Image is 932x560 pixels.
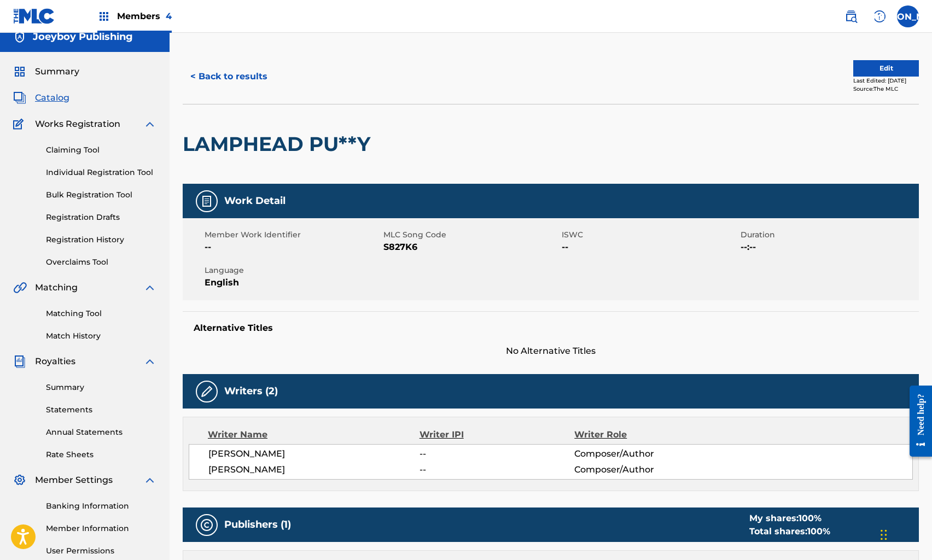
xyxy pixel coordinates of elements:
[799,513,822,523] span: 100 %
[13,355,26,368] img: Royalties
[208,447,420,460] span: [PERSON_NAME]
[224,195,286,207] h5: Work Detail
[35,118,120,131] span: Works Registration
[205,229,381,241] span: Member Work Identifier
[749,512,830,525] div: My shares:
[46,500,156,512] a: Banking Information
[46,382,156,393] a: Summary
[13,31,26,44] img: Accounts
[35,474,113,487] span: Member Settings
[877,507,932,560] iframe: Chat Widget
[46,167,156,178] a: Individual Registration Tool
[46,144,156,156] a: Claiming Tool
[562,241,738,254] span: --
[807,526,830,536] span: 100 %
[383,241,560,254] span: S827K6
[13,474,26,487] img: Member Settings
[840,5,862,27] a: Public Search
[46,523,156,534] a: Member Information
[46,308,156,319] a: Matching Tool
[881,518,887,551] div: Drag
[46,545,156,557] a: User Permissions
[420,463,574,476] span: --
[143,281,156,294] img: expand
[208,463,420,476] span: [PERSON_NAME]
[35,65,79,78] span: Summary
[143,355,156,368] img: expand
[224,385,278,398] h5: Writers (2)
[205,241,381,254] span: --
[143,474,156,487] img: expand
[35,281,78,294] span: Matching
[224,518,291,531] h5: Publishers (1)
[853,85,919,93] div: Source: The MLC
[35,355,75,368] span: Royalties
[200,385,213,398] img: Writers
[46,449,156,460] a: Rate Sheets
[13,118,27,131] img: Works Registration
[574,428,715,441] div: Writer Role
[13,65,79,78] a: SummarySummary
[13,65,26,78] img: Summary
[97,10,110,23] img: Top Rightsholders
[420,428,575,441] div: Writer IPI
[46,330,156,342] a: Match History
[183,63,275,90] button: < Back to results
[183,132,376,156] h2: LAMPHEAD PU**Y
[46,404,156,416] a: Statements
[13,91,26,104] img: Catalog
[33,31,133,43] h5: Joeyboy Publishing
[13,8,55,24] img: MLC Logo
[166,11,172,21] span: 4
[46,189,156,201] a: Bulk Registration Tool
[200,518,213,532] img: Publishers
[208,428,420,441] div: Writer Name
[13,91,69,104] a: CatalogCatalog
[46,427,156,438] a: Annual Statements
[741,229,917,241] span: Duration
[46,234,156,246] a: Registration History
[183,345,919,358] span: No Alternative Titles
[897,5,919,27] div: User Menu
[853,60,919,77] button: Edit
[200,195,213,208] img: Work Detail
[117,10,172,22] span: Members
[562,229,738,241] span: ISWC
[574,463,715,476] span: Composer/Author
[853,77,919,85] div: Last Edited: [DATE]
[205,276,381,289] span: English
[869,5,890,27] div: Help
[741,241,917,254] span: --:--
[143,118,156,131] img: expand
[574,447,715,460] span: Composer/Author
[383,229,560,241] span: MLC Song Code
[420,447,574,460] span: --
[46,256,156,268] a: Overclaims Tool
[844,10,858,23] img: search
[873,10,886,23] img: help
[13,281,27,294] img: Matching
[194,323,908,334] h5: Alternative Titles
[749,525,830,538] div: Total shares:
[46,212,156,223] a: Registration Drafts
[35,91,69,104] span: Catalog
[901,377,932,465] iframe: Resource Center
[205,265,381,276] span: Language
